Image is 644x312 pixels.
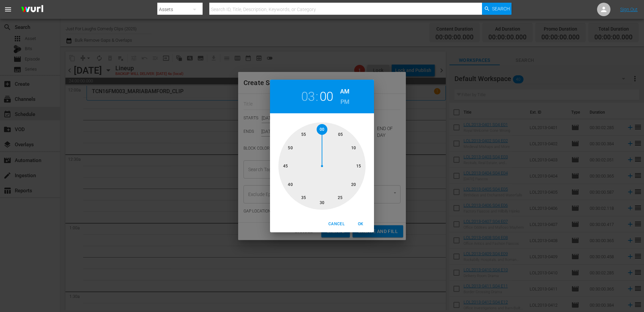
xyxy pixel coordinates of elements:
button: OK [350,219,371,230]
span: Search [492,3,510,15]
h2: : [316,89,318,104]
button: 00 [320,89,333,104]
img: ans4CAIJ8jUAAAAAAAAAAAAAAAAAAAAAAAAgQb4GAAAAAAAAAAAAAAAAAAAAAAAAJMjXAAAAAAAAAAAAAAAAAAAAAAAAgAT5G... [16,2,48,17]
span: OK [353,221,369,228]
button: 03 [301,89,315,104]
button: AM [340,86,350,97]
span: menu [4,5,12,13]
a: Sign Out [620,7,638,12]
span: Cancel [328,221,344,228]
button: PM [340,96,350,107]
button: Cancel [326,219,347,230]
